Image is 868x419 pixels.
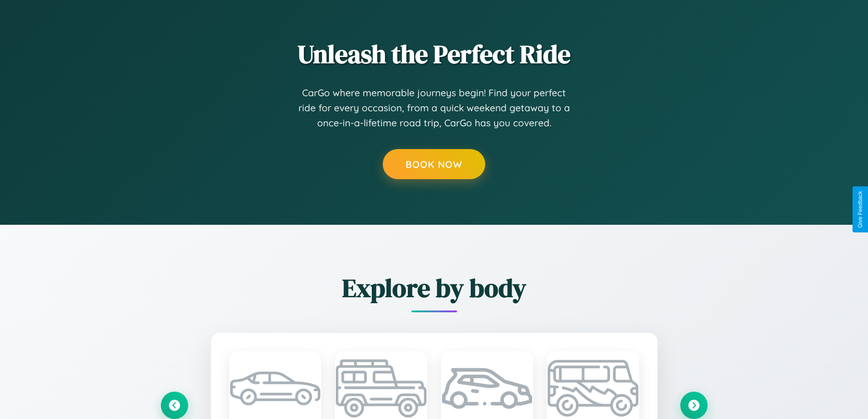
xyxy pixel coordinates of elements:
h2: Explore by body [161,270,708,305]
div: Give Feedback [857,191,863,228]
h2: Unleash the Perfect Ride [161,36,708,72]
button: Book Now [383,149,485,179]
p: CarGo where memorable journeys begin! Find your perfect ride for every occasion, from a quick wee... [298,85,571,131]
